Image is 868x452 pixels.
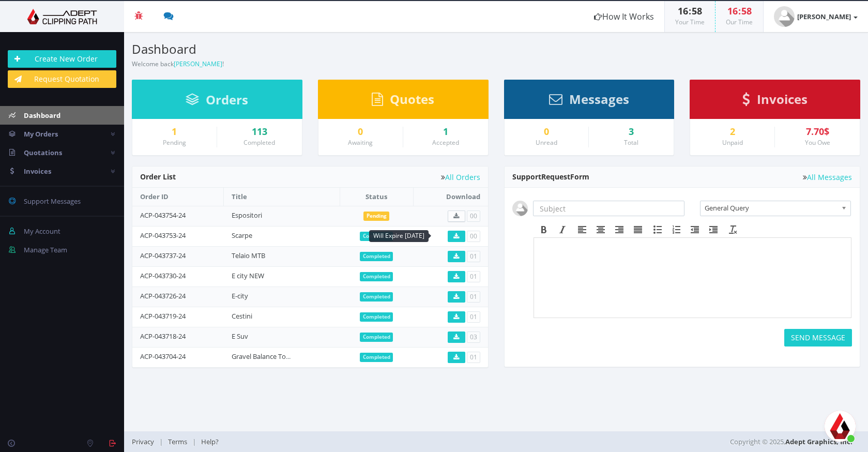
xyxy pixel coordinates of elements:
div: Numbered list [667,223,686,236]
a: 113 [225,127,294,137]
span: Completed [360,252,393,261]
a: 2 [698,127,767,137]
span: Invoices [757,91,808,108]
span: My Account [24,227,60,236]
span: Invoices [24,167,51,176]
span: My Orders [24,129,58,139]
span: Quotes [390,91,434,108]
div: Clear formatting [724,223,742,236]
a: Create New Order [8,50,116,68]
a: ACP-043726-24 [140,291,186,300]
span: Quotations [24,148,62,157]
a: 0 [326,127,395,137]
th: Order ID [132,188,224,206]
span: General Query [705,201,837,215]
div: Align left [573,223,591,236]
small: Unpaid [722,138,743,147]
span: Orders [206,91,248,108]
a: E Suv [232,332,248,341]
strong: [PERSON_NAME] [797,12,851,21]
span: Support Form [512,172,589,182]
a: E-city [232,291,248,300]
a: Privacy [132,437,159,446]
a: All Orders [441,173,480,181]
span: Support Messages [24,197,81,206]
h3: Dashboard [132,42,489,56]
span: Request [541,172,570,182]
div: Align center [591,223,610,236]
a: How It Works [584,1,664,32]
div: Increase indent [704,223,723,236]
span: 58 [741,5,752,17]
small: Total [624,138,638,147]
img: user_default.jpg [512,201,528,216]
a: Adept Graphics, Inc. [785,437,852,446]
a: Espositori [232,210,262,220]
span: : [688,5,692,17]
iframe: Rich Text Area. Press ALT-F9 for menu. Press ALT-F10 for toolbar. Press ALT-0 for help [534,238,851,318]
small: Your Time [675,18,705,26]
small: Unread [536,138,557,147]
div: Bold [535,223,553,236]
span: Manage Team [24,245,67,254]
a: Invoices [742,97,808,106]
a: ACP-043754-24 [140,210,186,220]
a: Orders [186,97,248,107]
a: [PERSON_NAME] [764,1,868,32]
a: 1 [140,127,209,137]
span: Completed [360,333,393,342]
a: ACP-043704-24 [140,352,186,361]
th: Download [413,188,488,206]
a: ACP-043718-24 [140,332,186,341]
a: Help? [196,437,224,446]
a: ACP-043737-24 [140,251,186,260]
a: ACP-043753-24 [140,231,186,240]
small: Awaiting [348,138,373,147]
a: Aprire la chat [825,411,856,442]
span: 16 [727,5,738,17]
span: Completed [360,312,393,322]
a: Telaio MTB [232,251,265,260]
span: Messages [569,91,629,108]
a: [PERSON_NAME] [174,59,222,68]
a: Scarpe [232,231,252,240]
div: 7.70$ [783,127,852,137]
img: user_default.jpg [774,6,795,27]
button: SEND MESSAGE [784,329,852,346]
small: Accepted [432,138,459,147]
div: Justify [629,223,647,236]
span: Completed [360,272,393,281]
small: Our Time [726,18,753,26]
a: Quotes [372,97,434,106]
span: Order List [140,172,176,182]
small: You Owe [805,138,830,147]
span: Completed [360,232,393,241]
th: Title [224,188,340,206]
span: : [738,5,741,17]
span: 16 [678,5,688,17]
a: Cestini [232,311,252,321]
a: All Messages [803,173,852,181]
div: Will Expire [DATE] [369,230,429,242]
a: Messages [549,97,629,106]
a: Terms [163,437,192,446]
a: 1 [411,127,480,137]
img: Adept Graphics [8,9,116,24]
span: Dashboard [24,111,60,120]
div: 3 [597,127,666,137]
div: Align right [610,223,629,236]
small: Pending [163,138,186,147]
small: Completed [243,138,275,147]
a: E city NEW [232,271,264,280]
small: Welcome back ! [132,59,224,68]
div: Decrease indent [686,223,704,236]
a: ACP-043730-24 [140,271,186,280]
a: 0 [512,127,581,137]
a: ACP-043719-24 [140,311,186,321]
